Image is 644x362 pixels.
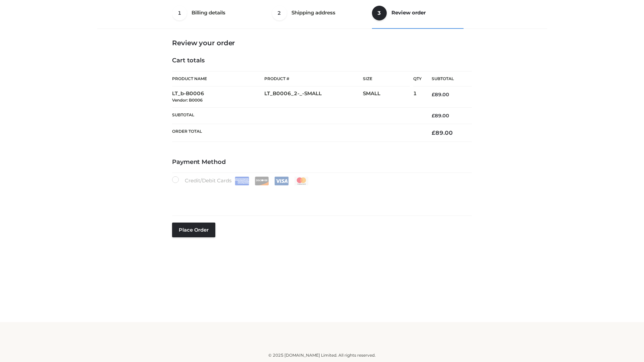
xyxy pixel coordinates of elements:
th: Size [363,71,410,86]
th: Order Total [172,124,422,142]
td: LT_b-B0006 [172,86,264,108]
h4: Cart totals [172,57,472,64]
bdi: 89.00 [432,92,449,98]
bdi: 89.00 [432,113,449,119]
div: © 2025 [DOMAIN_NAME] Limited. All rights reserved. [100,352,544,359]
td: SMALL [363,86,413,108]
img: Visa [274,177,289,185]
bdi: 89.00 [432,129,453,136]
th: Subtotal [172,107,422,124]
h4: Payment Method [172,159,472,166]
th: Product Name [172,71,264,86]
td: 1 [413,86,422,108]
h3: Review your order [172,39,472,47]
th: Subtotal [422,71,472,86]
span: £ [432,92,435,98]
button: Place order [172,223,215,237]
img: Amex [235,177,249,185]
span: £ [432,113,435,119]
small: Vendor: B0006 [172,98,203,103]
label: Credit/Debit Cards [172,176,309,185]
img: Mastercard [294,177,309,185]
iframe: Secure payment input frame [171,184,471,208]
img: Discover [255,177,269,185]
span: £ [432,129,435,136]
th: Qty [413,71,422,86]
td: LT_B0006_2-_-SMALL [264,86,363,108]
th: Product # [264,71,363,86]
